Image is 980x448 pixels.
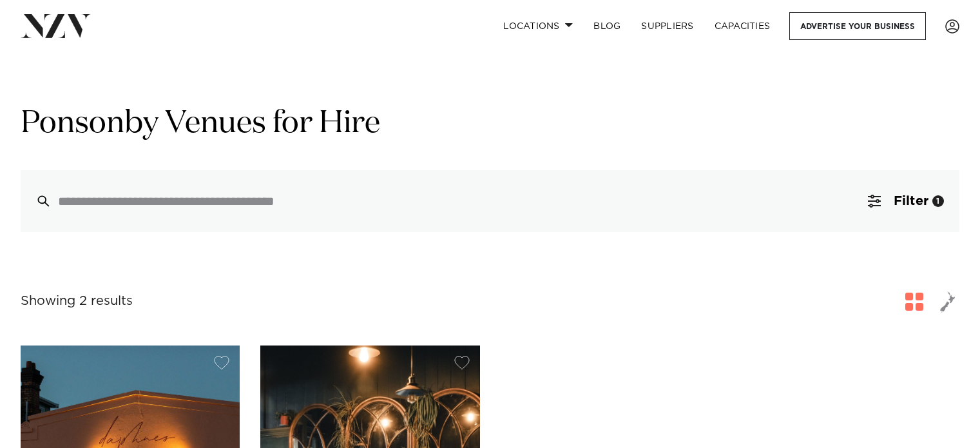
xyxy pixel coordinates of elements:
a: BLOG [583,12,631,40]
img: nzv-logo.png [21,14,91,37]
div: Showing 2 results [21,291,133,311]
div: 1 [932,195,944,207]
a: Capacities [704,12,781,40]
a: Advertise your business [789,12,926,40]
button: Filter1 [852,170,959,232]
a: SUPPLIERS [631,12,704,40]
a: Locations [493,12,583,40]
span: Filter [894,195,928,208]
h1: Ponsonby Venues for Hire [21,104,959,144]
